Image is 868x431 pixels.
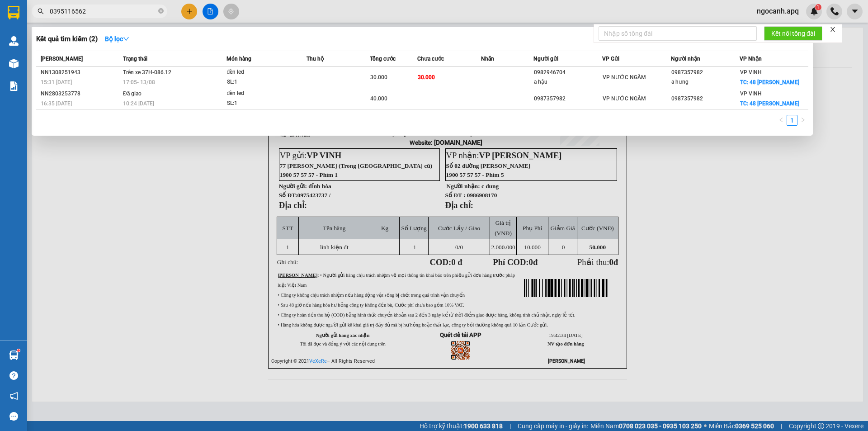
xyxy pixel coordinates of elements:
[9,59,19,68] img: warehouse-icon
[158,7,164,16] span: close-circle
[50,6,156,16] input: Tìm tên, số ĐT hoặc mã đơn
[123,36,129,42] span: down
[671,94,739,104] div: 0987357982
[602,56,619,62] span: VP Gửi
[776,115,787,126] button: left
[787,115,797,125] a: 1
[123,79,155,85] span: 17:05 - 13/08
[418,74,435,81] span: 30.000
[603,74,646,81] span: VP NƯỚC NGẦM
[227,77,295,87] div: SL: 1
[123,90,142,97] span: Đã giao
[370,74,387,81] span: 30.000
[105,35,129,43] strong: Bộ lọc
[671,68,739,77] div: 0987357982
[227,89,295,99] div: đèn led
[17,349,20,352] sup: 1
[740,100,799,107] span: TC: 48 [PERSON_NAME]
[123,56,147,62] span: Trạng thái
[9,350,19,360] img: warehouse-icon
[123,100,154,107] span: 10:24 [DATE]
[227,99,295,109] div: SL: 1
[740,69,762,76] span: VP VINH
[8,6,19,19] img: logo-vxr
[38,8,44,14] span: search
[787,115,797,126] li: 1
[800,117,806,123] span: right
[226,56,251,62] span: Món hàng
[603,95,646,102] span: VP NƯỚC NGẦM
[671,56,700,62] span: Người nhận
[764,26,822,41] button: Kết nối tổng đài
[9,412,18,421] span: message
[533,56,558,62] span: Người gửi
[9,392,18,400] span: notification
[98,32,137,46] button: Bộ lọcdown
[41,89,120,99] div: NN2803253778
[158,8,164,14] span: close-circle
[41,68,120,77] div: NN1308251943
[740,56,762,62] span: VP Nhận
[778,117,784,123] span: left
[41,56,83,62] span: [PERSON_NAME]
[797,115,808,126] li: Next Page
[771,28,815,38] span: Kết nối tổng đài
[9,81,19,91] img: solution-icon
[307,56,324,62] span: Thu hộ
[534,68,602,77] div: 0982946704
[599,26,757,41] input: Nhập số tổng đài
[370,95,387,102] span: 40.000
[534,77,602,87] div: a hậu
[830,26,836,33] span: close
[9,371,18,380] span: question-circle
[227,67,295,77] div: đèn led
[41,79,72,85] span: 15:31 [DATE]
[9,36,19,46] img: warehouse-icon
[740,90,762,97] span: VP VINH
[370,56,396,62] span: Tổng cước
[36,34,98,44] h3: Kết quả tìm kiếm ( 2 )
[417,56,444,62] span: Chưa cước
[534,94,602,104] div: 0987357982
[41,100,72,107] span: 16:35 [DATE]
[740,79,799,85] span: TC: 48 [PERSON_NAME]
[776,115,787,126] li: Previous Page
[671,77,739,87] div: a hưng
[797,115,808,126] button: right
[481,56,494,62] span: Nhãn
[123,69,171,76] span: Trên xe 37H-086.12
